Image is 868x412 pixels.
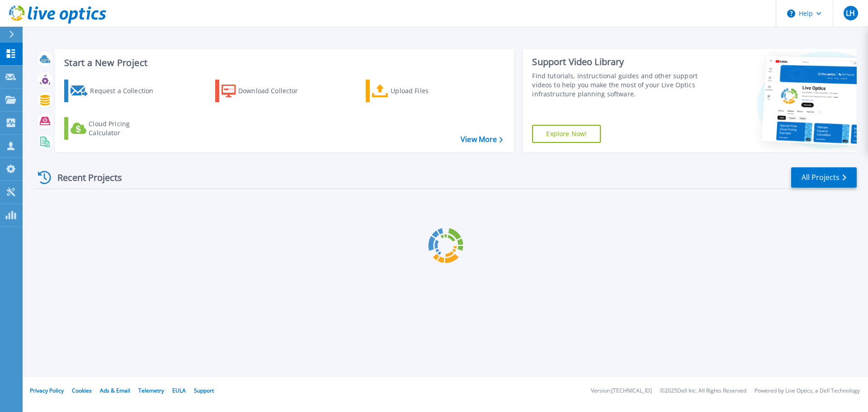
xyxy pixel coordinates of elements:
a: All Projects [791,167,857,188]
div: Download Collector [238,82,311,100]
h3: Start a New Project [64,58,503,68]
a: Cookies [72,387,92,394]
a: Request a Collection [64,80,165,102]
a: Support [194,387,214,394]
a: Privacy Policy [30,387,64,394]
a: Ads & Email [100,387,130,394]
a: Telemetry [138,387,164,394]
li: Version: [TECHNICAL_ID] [591,388,652,394]
div: Support Video Library [532,56,702,68]
li: © 2025 Dell Inc. All Rights Reserved [660,388,746,394]
a: Explore Now! [532,125,601,143]
a: Cloud Pricing Calculator [64,117,165,140]
a: Download Collector [215,80,316,102]
a: View More [461,135,503,144]
div: Upload Files [391,82,463,100]
div: Recent Projects [35,166,134,189]
div: Find tutorials, instructional guides and other support videos to help you make the most of your L... [532,71,702,99]
a: Upload Files [366,80,467,102]
div: Request a Collection [90,82,162,100]
div: Cloud Pricing Calculator [89,119,161,137]
span: LH [846,9,855,17]
li: Powered by Live Optics, a Dell Technology [755,388,860,394]
a: EULA [172,387,186,394]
